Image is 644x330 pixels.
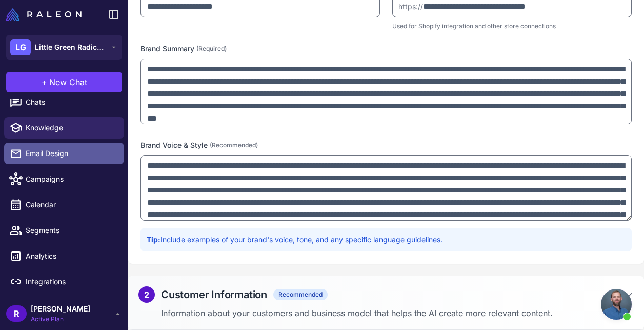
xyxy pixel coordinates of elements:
span: Recommended [273,289,328,300]
span: (Required) [196,44,227,53]
div: LG [10,39,31,55]
a: Knowledge [4,117,124,139]
span: + [42,76,47,88]
span: Campaigns [26,173,116,185]
a: Integrations [4,271,124,293]
a: Raleon Logo [6,8,86,21]
h2: Customer Information [161,287,267,302]
strong: Tip: [147,235,160,244]
div: 2 [138,286,155,303]
span: Knowledge [26,122,116,133]
div: Open chat [601,289,632,320]
span: Little Green Radicals [35,42,107,53]
a: Email Design [4,143,124,164]
a: Analytics [4,245,124,267]
span: Segments [26,225,116,236]
p: Used for Shopify integration and other store connections [392,22,632,31]
p: Information about your customers and business model that helps the AI create more relevant content. [161,307,634,319]
a: Calendar [4,194,124,216]
div: R [6,305,27,322]
span: [PERSON_NAME] [31,303,90,315]
img: Raleon Logo [6,8,82,21]
button: LGLittle Green Radicals [6,35,122,60]
label: Brand Voice & Style [140,140,632,151]
p: Include examples of your brand's voice, tone, and any specific language guidelines. [147,234,626,245]
label: Brand Summary [140,43,632,54]
span: Email Design [26,148,116,159]
span: Integrations [26,276,116,287]
span: Active Plan [31,315,90,324]
span: (Recommended) [210,141,258,150]
button: +New Chat [6,72,122,92]
span: Calendar [26,199,116,210]
a: Chats [4,91,124,113]
span: Chats [26,96,116,108]
span: New Chat [49,76,87,88]
span: Analytics [26,250,116,262]
a: Campaigns [4,168,124,190]
a: Segments [4,220,124,241]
